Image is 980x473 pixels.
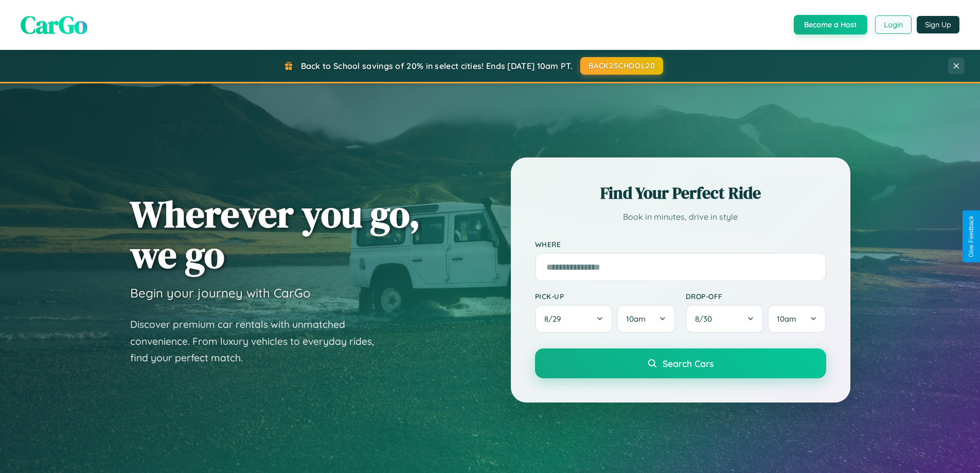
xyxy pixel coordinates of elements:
button: BACK2SCHOOL20 [580,57,663,75]
div: Give Feedback [968,216,975,257]
button: 8/29 [535,305,613,333]
button: 10am [617,305,675,333]
span: 8 / 30 [695,314,717,324]
h1: Wherever you go, we go [130,194,420,275]
p: Book in minutes, drive in style [535,209,826,224]
button: Sign Up [917,16,959,33]
button: 10am [768,305,826,333]
p: Discover premium car rentals with unmatched convenience. From luxury vehicles to everyday rides, ... [130,316,387,366]
span: CarGo [21,8,87,42]
label: Pick-up [535,292,675,301]
button: 8/30 [686,305,764,333]
label: Where [535,240,826,249]
span: 10am [777,314,796,324]
span: Back to School savings of 20% in select cities! Ends [DATE] 10am PT. [301,61,573,71]
h3: Begin your journey with CarGo [130,285,311,301]
button: Search Cars [535,348,826,378]
button: Login [875,15,912,34]
label: Drop-off [686,292,826,301]
h2: Find Your Perfect Ride [535,182,826,204]
button: Become a Host [794,15,867,34]
span: 8 / 29 [544,314,566,324]
span: 10am [626,314,646,324]
span: Search Cars [663,358,714,369]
